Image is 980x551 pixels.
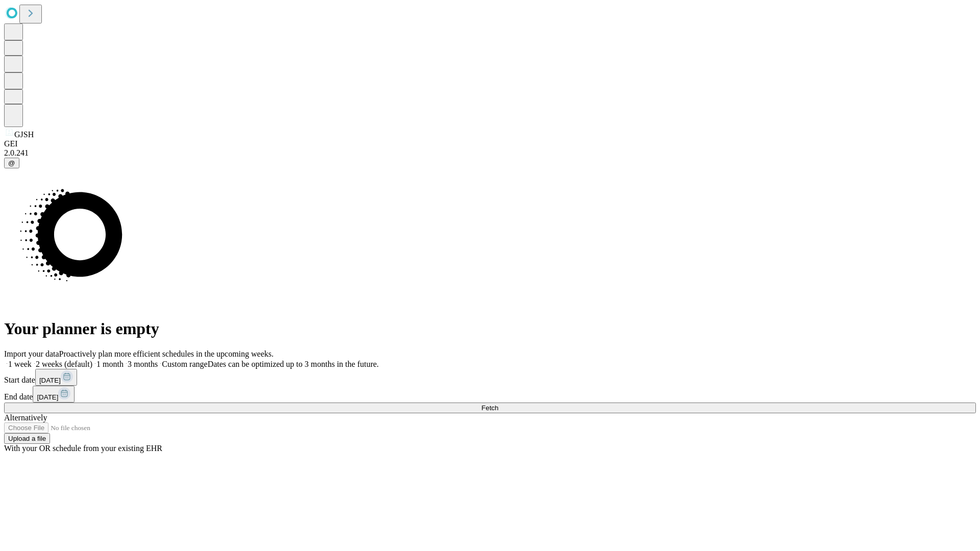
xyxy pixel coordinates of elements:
span: With your OR schedule from your existing EHR [4,444,162,453]
span: 1 month [96,360,124,368]
span: Dates can be optimized up to 3 months in the future. [208,360,379,368]
h1: Your planner is empty [4,319,976,338]
span: [DATE] [39,377,61,384]
button: [DATE] [33,386,75,403]
span: Import your data [4,349,59,358]
button: Fetch [4,403,976,413]
span: Fetch [481,404,498,412]
div: End date [4,386,976,403]
button: Upload a file [4,433,50,444]
span: 3 months [128,360,158,368]
span: Proactively plan more efficient schedules in the upcoming weeks. [59,349,274,358]
button: [DATE] [35,369,77,386]
span: [DATE] [37,393,58,401]
span: 2 weeks (default) [36,360,92,368]
div: GEI [4,139,976,148]
span: Custom range [162,360,207,368]
div: 2.0.241 [4,148,976,158]
div: Start date [4,369,976,386]
span: 1 week [8,360,32,368]
span: GJSH [14,130,34,139]
button: @ [4,158,19,168]
span: @ [8,159,15,167]
span: Alternatively [4,413,47,422]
